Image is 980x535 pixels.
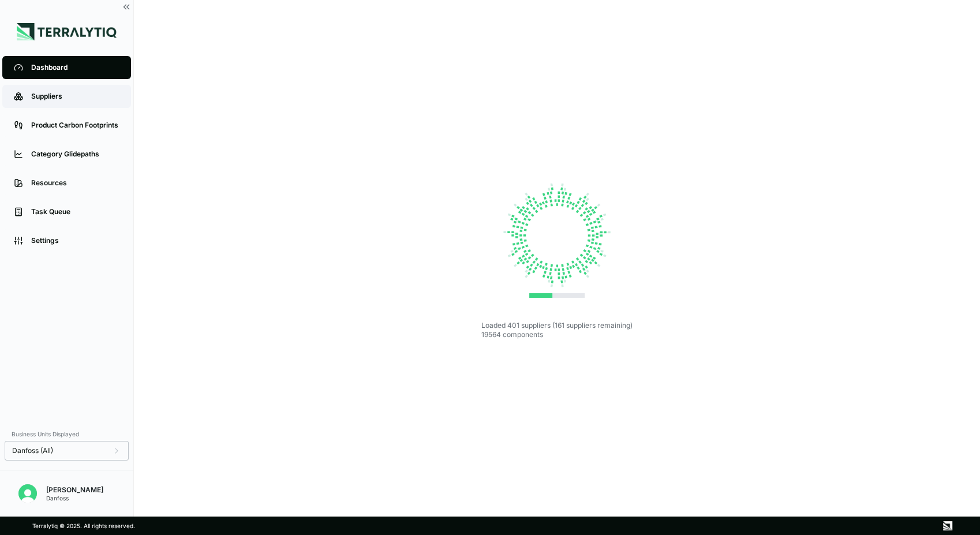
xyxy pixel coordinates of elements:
[31,121,119,130] div: Product Carbon Footprints
[18,484,37,503] img: Jean-Baptiste Vinot
[481,321,633,339] div: Loaded 401 suppliers (161 suppliers remaining) 19564 components
[12,446,53,455] span: Danfoss (All)
[5,427,129,441] div: Business Units Displayed
[31,236,119,245] div: Settings
[31,207,119,216] div: Task Queue
[14,480,42,507] button: Open user button
[499,178,615,293] img: Loading
[31,92,119,101] div: Suppliers
[46,485,103,495] div: [PERSON_NAME]
[31,63,119,72] div: Dashboard
[31,178,119,188] div: Resources
[46,495,103,502] div: Danfoss
[31,149,119,159] div: Category Glidepaths
[17,23,117,40] img: Logo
